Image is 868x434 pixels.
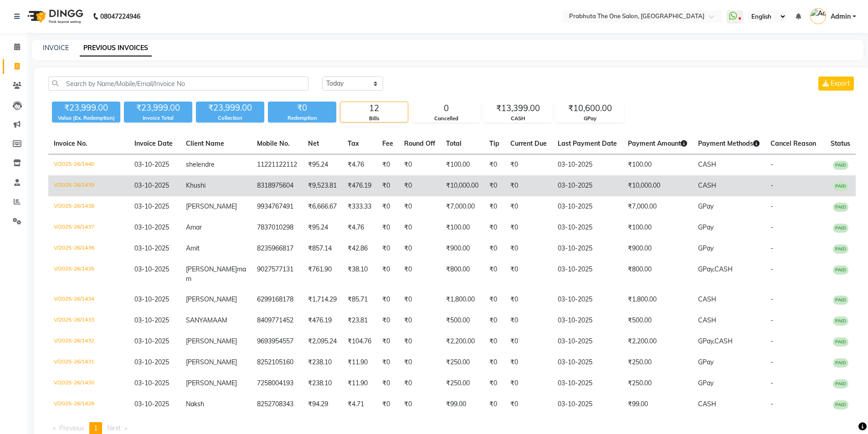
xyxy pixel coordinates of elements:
span: PAID [833,203,848,212]
span: Khushi [186,181,205,189]
td: 11221122112 [252,154,303,176]
span: 03-10-2025 [134,202,169,210]
span: GPay [698,358,714,366]
span: Net [308,139,319,148]
td: ₹0 [505,352,552,373]
td: 03-10-2025 [552,238,622,259]
td: ₹4.76 [342,154,377,176]
td: 8235966817 [252,238,303,259]
td: ₹42.86 [342,238,377,259]
td: ₹0 [377,196,399,217]
td: 9693954557 [252,331,303,352]
span: CASH [698,295,716,303]
td: V/2025-26/1432 [48,331,129,352]
td: 03-10-2025 [552,394,622,415]
td: ₹250.00 [622,373,693,394]
span: Amar [186,223,202,231]
td: ₹11.90 [342,373,377,394]
td: ₹0 [399,154,441,176]
td: ₹0 [377,154,399,176]
span: [PERSON_NAME] [186,295,237,303]
span: GPay, [698,337,714,345]
td: ₹238.10 [303,352,342,373]
td: ₹0 [377,217,399,238]
td: V/2025-26/1430 [48,373,129,394]
td: ₹95.24 [303,154,342,176]
span: Client Name [186,139,224,148]
td: ₹0 [484,373,505,394]
div: Invoice Total [124,114,192,122]
span: [PERSON_NAME] [186,265,237,273]
a: PREVIOUS INVOICES [80,40,152,56]
td: ₹38.10 [342,259,377,289]
td: ₹800.00 [622,259,693,289]
span: GPay [698,223,714,231]
td: ₹0 [505,238,552,259]
span: PAID [833,224,848,233]
span: shelendre [186,160,215,168]
span: - [770,202,773,210]
td: ₹0 [399,331,441,352]
td: ₹1,800.00 [622,289,693,310]
span: 03-10-2025 [134,295,169,303]
td: V/2025-26/1439 [48,175,129,196]
span: Fee [382,139,393,148]
td: ₹0 [377,238,399,259]
td: ₹238.10 [303,373,342,394]
span: - [770,160,773,168]
td: 8252708343 [252,394,303,415]
td: ₹0 [484,217,505,238]
td: ₹0 [377,175,399,196]
span: GPay [698,202,714,210]
td: ₹99.00 [622,394,693,415]
td: ₹6,666.67 [303,196,342,217]
td: ₹99.00 [441,394,484,415]
td: ₹500.00 [622,310,693,331]
td: V/2025-26/1436 [48,238,129,259]
span: Status [831,139,850,148]
td: ₹9,523.81 [303,175,342,196]
td: ₹250.00 [441,352,484,373]
td: ₹900.00 [441,238,484,259]
span: - [770,181,773,189]
td: ₹0 [399,310,441,331]
span: GPay [698,379,714,387]
span: 03-10-2025 [134,379,169,387]
span: Current Due [510,139,547,148]
td: V/2025-26/1433 [48,310,129,331]
td: ₹0 [399,289,441,310]
span: Last Payment Date [558,139,617,148]
td: ₹0 [505,154,552,176]
span: Tip [489,139,499,148]
td: V/2025-26/1434 [48,289,129,310]
span: - [770,337,773,345]
span: [PERSON_NAME] [186,358,237,366]
span: PAID [833,245,848,254]
td: 7837010298 [252,217,303,238]
td: ₹333.33 [342,196,377,217]
span: 1 [94,424,98,432]
div: CASH [484,115,552,123]
img: logo [23,4,86,29]
td: ₹0 [377,289,399,310]
div: ₹10,600.00 [556,102,624,115]
span: - [770,244,773,252]
span: PAID [833,182,848,191]
td: ₹0 [484,394,505,415]
td: 03-10-2025 [552,289,622,310]
span: CASH [698,400,716,408]
span: - [770,358,773,366]
span: - [770,223,773,231]
span: Total [446,139,462,148]
div: ₹23,999.00 [196,102,264,114]
td: 03-10-2025 [552,154,622,176]
td: ₹0 [484,259,505,289]
div: ₹23,999.00 [52,102,120,114]
span: PAID [833,379,848,388]
div: Redemption [268,114,336,122]
span: Export [831,79,850,87]
td: 03-10-2025 [552,259,622,289]
td: ₹7,000.00 [441,196,484,217]
td: 8252105160 [252,352,303,373]
td: ₹0 [484,238,505,259]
